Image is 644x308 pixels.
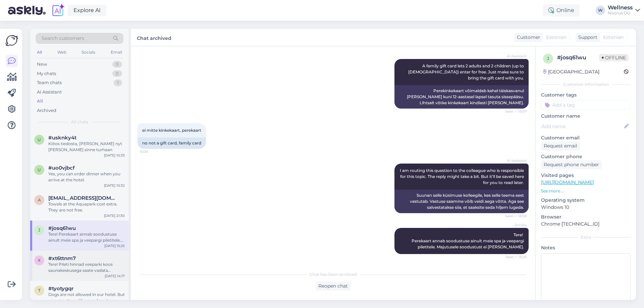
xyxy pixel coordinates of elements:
[51,3,65,17] img: explore-ai
[48,286,73,292] span: #tyotygqr
[80,48,97,57] div: Socials
[541,123,623,130] input: Add name
[48,225,76,231] span: #josq61wu
[114,79,122,86] div: 1
[501,109,527,114] span: Seen ✓ 15:07
[48,261,125,273] div: Tere! Pileti hinnad veeparki koos saunakeskusega saate vadata veebilehelt: [URL][DOMAIN_NAME] Nei...
[603,34,624,41] span: Estonian
[599,54,629,61] span: Offline
[37,89,62,96] div: AI Assistant
[608,10,633,16] div: Noorus OÜ
[541,234,631,240] div: Extra
[48,201,125,213] div: Towels at the Aquapark cost extra. They are not free.
[557,54,599,62] div: # josq61wu
[541,160,602,169] div: Request phone number
[37,79,62,86] div: Team chats
[608,5,633,10] div: Wellness
[42,35,84,42] span: Search customers
[394,190,529,213] div: Suunan selle küsimuse kolleegile, kes selle teema eest vastutab. Vastuse saamine võib veidi aega ...
[137,33,171,42] label: Chat archived
[138,137,206,149] div: no not a gift card, family card
[412,232,525,249] span: Tere! Perekaart annab soodustuse ainult meie spa ja veepargi piletitele. Majutusele soodustust ei...
[541,244,631,251] p: Notes
[541,172,631,179] p: Visited pages
[541,113,631,120] p: Customer name
[501,54,527,59] span: AI Assistant
[541,221,631,228] p: Chrome [TECHNICAL_ID]
[48,171,125,183] div: Yes, you can order dinner when you arrive at the hotel.
[48,255,76,261] span: #xt6ttnm7
[38,197,41,202] span: a
[38,288,41,293] span: t
[541,188,631,194] p: See more ...
[394,85,529,109] div: Perekinkekaart võimaldab kahel täiskasvanul [PERSON_NAME] kuni 12-aastasel lapsel tasuta sissepää...
[38,228,40,233] span: j
[316,282,351,291] div: Reopen chat
[501,158,527,163] span: AI Assistant
[37,61,47,68] div: New
[38,258,41,263] span: x
[541,197,631,204] p: Operating system
[541,153,631,160] p: Customer phone
[608,5,640,16] a: WellnessNoorus OÜ
[48,195,118,201] span: alina092@mail.ru
[543,68,599,75] div: [GEOGRAPHIC_DATA]
[501,254,527,259] span: Seen ✓ 15:25
[543,4,580,16] div: Online
[310,271,357,278] span: Chat has been archived
[541,204,631,211] p: Windows 10
[541,141,580,150] div: Request email
[48,135,76,141] span: #usknky4t
[104,213,125,218] div: [DATE] 21:30
[546,34,567,41] span: Estonian
[514,34,540,41] div: Customer
[140,149,165,154] span: 15:08
[501,213,527,219] span: Seen ✓ 15:08
[112,70,122,77] div: 0
[56,48,68,57] div: Web
[48,231,125,243] div: Tere! Perekaart annab soodustuse ainult meie spa ja veepargi piletitele. Majutusele soodustust ei...
[142,128,201,133] span: ei mitte kinkekaart, perekaart
[37,70,56,77] div: My chats
[541,91,631,99] p: Customer tags
[400,168,525,185] span: I am routing this question to the colleague who is responsible for this topic. The reply might ta...
[48,141,125,153] div: Kiitos tiedosta, [PERSON_NAME] nyt [PERSON_NAME] sinne turhaan
[48,165,75,171] span: #uo0vjbcf
[596,6,605,15] div: W
[541,179,594,185] a: [URL][DOMAIN_NAME]
[38,137,41,142] span: u
[547,56,549,61] span: j
[37,98,43,105] div: All
[5,34,18,47] img: Askly Logo
[541,81,631,87] div: Customer information
[105,273,125,279] div: [DATE] 14:17
[501,223,527,228] span: Annika
[541,213,631,221] p: Browser
[36,48,43,57] div: All
[37,107,56,114] div: Archived
[576,34,597,41] div: Support
[109,48,123,57] div: Email
[48,292,125,304] div: Dogs are not allowed in our hotel. But you can stay with your dog at our other hotel, '[GEOGRAPHI...
[541,134,631,141] p: Customer email
[71,119,88,125] span: All chats
[68,5,106,16] a: Explore AI
[541,100,631,110] input: Add a tag
[104,183,125,188] div: [DATE] 10:32
[104,153,125,158] div: [DATE] 10:33
[408,63,525,80] span: A family gift card lets 2 adults and 2 children (up to [DEMOGRAPHIC_DATA]) enter for free. Just m...
[112,61,122,68] div: 0
[38,167,41,172] span: u
[104,243,125,248] div: [DATE] 15:25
